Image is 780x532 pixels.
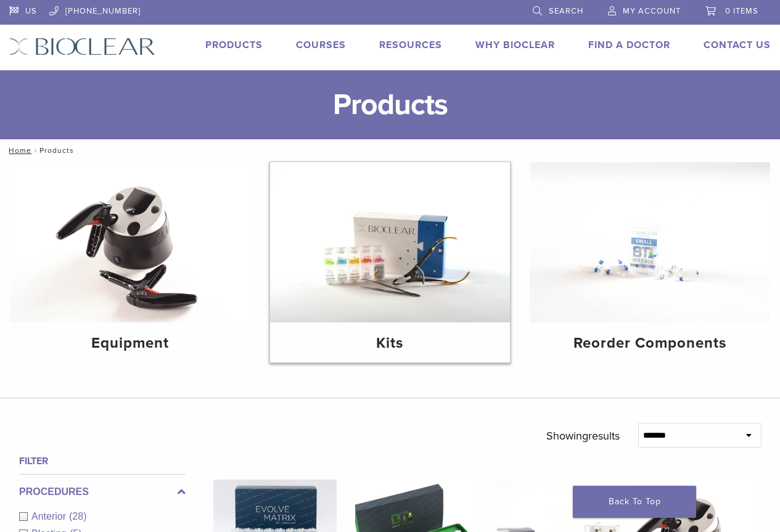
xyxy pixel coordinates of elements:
a: Kits [270,162,511,362]
h4: Equipment [20,332,240,354]
span: My Account [623,6,681,16]
a: Courses [296,39,346,51]
h4: Filter [19,454,186,469]
img: Equipment [10,162,250,322]
a: Contact Us [704,39,771,51]
h4: Reorder Components [540,332,760,354]
img: Bioclear [9,38,155,55]
span: Anterior [31,511,69,522]
span: Search [549,6,583,16]
a: Products [205,39,263,51]
p: Showing results [546,423,620,449]
a: Find A Doctor [588,39,670,51]
a: Home [5,146,31,155]
label: Procedures [19,485,186,499]
a: Resources [379,39,442,51]
img: Reorder Components [530,162,770,322]
img: Kits [270,162,511,322]
a: Reorder Components [530,162,770,362]
a: Why Bioclear [475,39,555,51]
span: 0 items [725,6,758,16]
span: / [31,147,39,153]
span: (28) [69,511,86,522]
a: Equipment [10,162,250,362]
h4: Kits [280,332,501,354]
a: Back To Top [573,486,696,518]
